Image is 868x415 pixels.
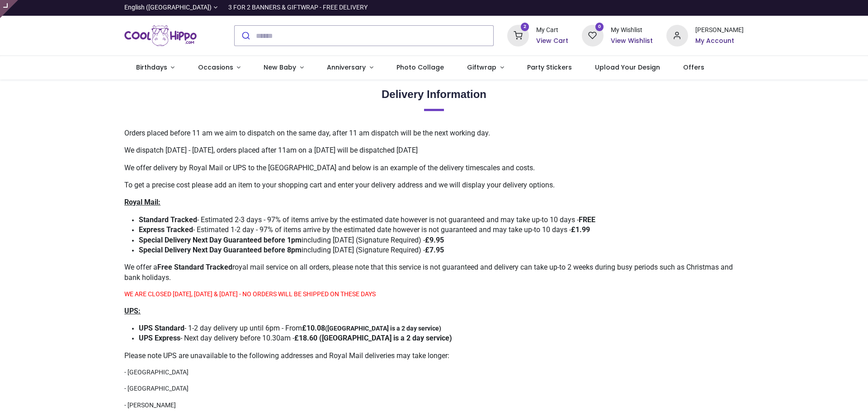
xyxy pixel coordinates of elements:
span: ​ - Estimated 2-3 days - 97% of items arrive by the estimated date however is not guaranteed and ... [139,215,595,224]
a: View Wishlist [611,37,653,46]
h2: Delivery Information [124,87,744,102]
button: Submit [235,26,256,46]
div: 3 FOR 2 BANNERS & GIFTWRAP - FREE DELIVERY [228,3,368,12]
strong: Standard Tracked [139,215,197,224]
span: Birthdays [136,63,167,72]
a: 2 [507,32,529,39]
strong: Free Standard Tracked [157,263,232,271]
strong: Express Tracked [139,225,193,234]
a: 0 [582,32,604,39]
span: New Baby [264,63,296,72]
a: Anniversary [315,56,385,79]
span: Party Stickers [527,63,572,72]
strong: £7.95 [425,246,444,254]
span: - Estimated 1-2 day - 97% of items arrive by the estimated date however is not guaranteed and may... [139,225,590,234]
div: [PERSON_NAME] [695,26,744,35]
a: New Baby [252,56,316,79]
strong: UPS Express [139,334,180,342]
strong: £18.60 ([GEOGRAPHIC_DATA] is a 2 day service) [294,334,452,342]
strong: ([GEOGRAPHIC_DATA] is a 2 day service) [325,325,441,332]
span: including [DATE] (Signature Required) - [139,236,444,244]
a: Giftwrap [455,56,515,79]
sup: 0 [595,23,604,31]
a: Birthdays [124,56,186,79]
span: Royal Mail: [124,198,160,206]
span: To get a precise cost please add an item to your shopping cart and enter your delivery address an... [124,181,555,189]
span: Orders placed before 11 am we aim to dispatch on the same day, after 11 am dispatch will be the n... [124,129,490,137]
span: Photo Collage [396,63,444,72]
span: Offers [683,63,704,72]
p: - [GEOGRAPHIC_DATA] [124,384,744,393]
iframe: Customer reviews powered by Trustpilot [554,3,744,12]
span: - 1-2 day delivery up until 6pm - From [139,324,325,332]
span: Giftwrap [467,63,496,72]
strong: Special Delivery Next Day Guaranteed before 1pm [139,236,302,244]
a: View Cart [536,37,568,46]
img: Cool Hippo [124,23,197,48]
span: including [DATE] (Signature Required) - [139,246,444,254]
p: - [PERSON_NAME] [124,400,744,410]
a: Occasions [186,56,252,79]
div: My Wishlist [611,26,653,35]
a: English ([GEOGRAPHIC_DATA]) [124,3,217,12]
span: UPS: [124,307,141,315]
div: My Cart [536,26,568,35]
strong: £1.99 [571,225,590,234]
span: Please note UPS are unavailable to the following addresses and Royal Mail deliveries may take lon... [124,351,449,360]
strong: £10.08 [302,324,325,332]
a: Logo of Cool Hippo [124,23,197,48]
span: We offer a royal mail service on all orders, please note that this service is not guaranteed and ... [124,263,733,281]
span: We offer delivery by Royal Mail or UPS to the [GEOGRAPHIC_DATA] and below is an example of the de... [124,163,535,172]
span: - Next day delivery before 10.30am - [139,334,452,342]
span: Upload Your Design [595,63,660,72]
strong: FREE [579,215,595,224]
strong: £9.95 [425,236,444,244]
span: We dispatch [DATE] - [DATE], orders placed after 11am on a [DATE] will be dispatched [DATE] [124,146,418,154]
sup: 2 [521,23,529,31]
p: - [GEOGRAPHIC_DATA] [124,368,744,377]
font: WE ARE CLOSED [DATE], [DATE] & [DATE] - NO ORDERS WILL BE SHIPPED ON THESE DAYS [124,290,376,298]
span: Occasions [198,63,233,72]
span: Anniversary [327,63,366,72]
strong: Special Delivery Next Day Guaranteed before 8pm [139,246,302,254]
a: My Account [695,37,744,46]
strong: UPS Standard [139,324,184,332]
